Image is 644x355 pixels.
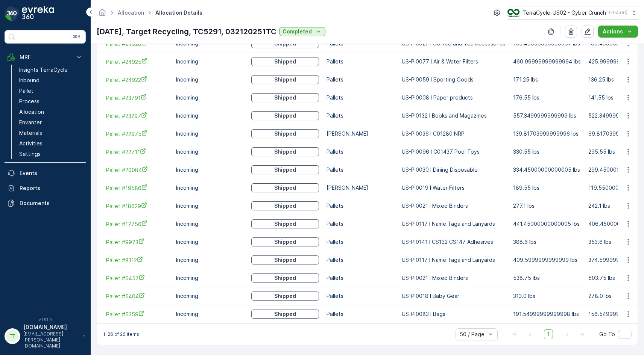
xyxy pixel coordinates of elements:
[274,220,296,228] p: Shipped
[599,331,615,338] span: Go To
[513,256,581,264] p: 409.5999999999999 lbs
[19,119,42,126] p: Envanter
[513,310,581,318] p: 191.54999999999998 lbs
[176,274,244,282] p: Incoming
[5,166,86,181] a: Events
[327,256,394,264] p: Pallets
[251,255,319,264] button: Shipped
[402,58,506,65] p: US-PI0077 I Air & Water Filters
[16,128,86,138] a: Materials
[251,237,319,246] button: Shipped
[402,202,506,210] p: US-PI0021 I Mixed Binders
[73,34,80,40] p: ⌘B
[106,292,169,300] a: Pallet #5404
[274,148,296,156] p: Shipped
[23,331,79,349] p: [EMAIL_ADDRESS][PERSON_NAME][DOMAIN_NAME]
[327,112,394,119] p: Pallets
[513,58,581,65] p: 460.99999999999994 lbs
[176,94,244,101] p: Incoming
[106,184,169,192] a: Pallet #19586
[522,9,606,17] p: TerraCycle-US02 - Cyber Crunch
[176,148,244,156] p: Incoming
[16,86,86,96] a: Pallet
[106,58,169,66] a: Pallet #24925
[402,94,506,101] p: US-PI0008 I Paper products
[19,98,39,105] p: Process
[176,310,244,318] p: Incoming
[513,274,581,282] p: 538.75 lbs
[327,58,394,65] p: Pallets
[106,94,169,102] a: Pallet #23791
[20,199,83,207] p: Documents
[106,166,169,174] a: Pallet #20084
[16,96,86,107] a: Process
[5,196,86,211] a: Documents
[176,238,244,246] p: Incoming
[106,238,169,246] a: Pallet #9973
[251,183,319,192] button: Shipped
[402,112,506,119] p: US-PI0132 I Books and Magazines
[402,256,506,264] p: US-PI0117 I Name Tags and Lanyards
[23,323,79,331] p: [DOMAIN_NAME]
[279,27,325,36] button: Completed
[251,75,319,84] button: Shipped
[327,184,394,192] p: [PERSON_NAME]
[20,169,83,177] p: Events
[176,220,244,228] p: Incoming
[176,202,244,210] p: Incoming
[274,292,296,300] p: Shipped
[106,256,169,264] a: Pallet #8112
[274,166,296,174] p: Shipped
[274,58,296,65] p: Shipped
[513,112,581,119] p: 557.3499999999999 lbs
[176,184,244,192] p: Incoming
[402,292,506,300] p: US-PI0018 I Baby Gear
[106,310,169,318] a: Pallet #5359
[98,11,106,18] a: Homepage
[402,166,506,174] p: US-PI0030 I Dining Disposable
[327,310,394,318] p: Pallets
[327,238,394,246] p: Pallets
[16,117,86,128] a: Envanter
[106,274,169,282] a: Pallet #5457
[513,94,581,101] p: 176.55 lbs
[176,292,244,300] p: Incoming
[513,148,581,156] p: 330.55 lbs
[19,108,44,116] p: Allocation
[106,220,169,228] a: Pallet #17756
[251,292,319,301] button: Shipped
[513,76,581,83] p: 171.25 lbs
[402,220,506,228] p: US-PI0117 I Name Tags and Lanyards
[16,75,86,86] a: Inbound
[603,28,623,35] p: Actions
[402,274,506,282] p: US-PI0021 I Mixed Binders
[274,202,296,210] p: Shipped
[513,220,581,228] p: 441.45000000000005 lbs
[106,148,169,156] a: Pallet #22711
[20,184,83,192] p: Reports
[16,138,86,149] a: Activities
[598,26,638,38] button: Actions
[5,323,86,349] button: TT[DOMAIN_NAME][EMAIL_ADDRESS][PERSON_NAME][DOMAIN_NAME]
[251,93,319,102] button: Shipped
[507,9,519,17] img: TC_VWL6UX0.png
[251,273,319,282] button: Shipped
[513,166,581,174] p: 334.45000000000005 lbs
[327,148,394,156] p: Pallets
[274,238,296,246] p: Shipped
[402,238,506,246] p: US-PI0141 I CS132 CS147 Adhesives
[106,112,169,120] span: Pallet #23297
[106,76,169,84] a: Pallet #24922
[283,28,312,35] p: Completed
[327,166,394,174] p: Pallets
[327,94,394,101] p: Pallets
[251,219,319,228] button: Shipped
